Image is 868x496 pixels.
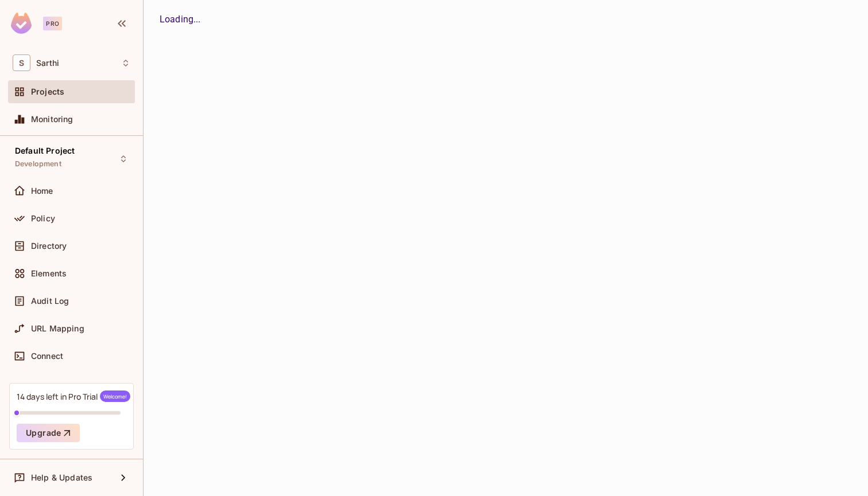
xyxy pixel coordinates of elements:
span: Projects [31,87,64,96]
span: Help & Updates [31,473,92,482]
div: 14 days left in Pro Trial [17,390,130,402]
img: SReyMgAAAABJRU5ErkJggg== [11,13,32,34]
span: Elements [31,269,67,278]
span: Audit Log [31,296,69,306]
span: Policy [31,214,55,223]
span: Welcome! [100,390,130,402]
span: Home [31,186,53,196]
span: Default Project [15,146,75,155]
div: Pro [43,17,62,30]
button: Upgrade [17,424,80,442]
span: Connect [31,352,63,361]
div: Loading... [160,13,852,26]
span: S [13,54,30,71]
span: Development [15,159,61,169]
span: Directory [31,241,67,251]
span: URL Mapping [31,324,84,333]
span: Monitoring [31,115,73,124]
span: Workspace: Sarthi [36,58,59,68]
